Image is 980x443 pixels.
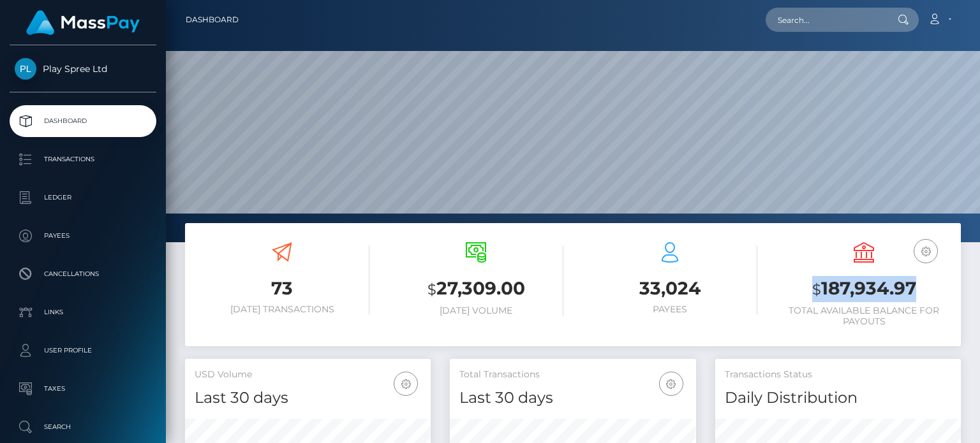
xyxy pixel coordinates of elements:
a: Cancellations [10,258,156,290]
h3: 27,309.00 [389,276,563,302]
h5: USD Volume [195,368,421,381]
p: Transactions [15,150,151,169]
h4: Last 30 days [195,387,421,409]
h3: 33,024 [583,276,757,301]
h3: 187,934.97 [776,276,951,302]
a: Transactions [10,143,156,175]
input: Search... [766,8,886,32]
p: Cancellations [15,265,151,284]
small: $ [812,280,821,298]
small: $ [427,280,436,298]
h6: Total Available Balance for Payouts [776,305,951,327]
p: Taxes [15,379,151,398]
h6: Payees [583,304,757,315]
a: Links [10,296,156,328]
h5: Transactions Status [725,368,951,381]
p: User Profile [15,341,151,360]
p: Search [15,418,151,437]
img: MassPay Logo [26,10,140,35]
p: Payees [15,226,151,245]
a: User Profile [10,335,156,367]
a: Dashboard [10,105,156,137]
a: Payees [10,220,156,252]
img: Play Spree Ltd [15,58,36,80]
a: Ledger [10,182,156,214]
p: Dashboard [15,112,151,131]
a: Search [10,411,156,443]
h6: [DATE] Transactions [195,304,369,315]
p: Ledger [15,188,151,207]
a: Taxes [10,373,156,405]
h4: Daily Distribution [725,387,951,409]
h4: Last 30 days [459,387,686,409]
span: Play Spree Ltd [10,63,156,75]
h3: 73 [195,276,369,301]
h6: [DATE] Volume [389,305,563,316]
h5: Total Transactions [459,368,686,381]
p: Links [15,303,151,322]
a: Dashboard [186,6,239,33]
